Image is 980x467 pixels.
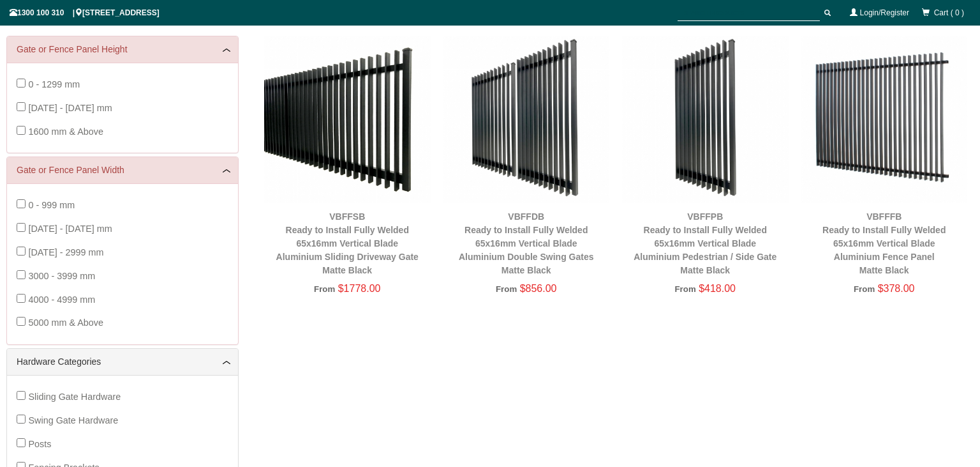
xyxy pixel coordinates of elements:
span: Swing Gate Hardware [28,415,118,425]
a: VBFFSBReady to Install Fully Welded 65x16mm Vertical BladeAluminium Sliding Driveway GateMatte Black [276,211,419,275]
span: Cart ( 0 ) [934,8,964,17]
a: VBFFDBReady to Install Fully Welded 65x16mm Vertical BladeAluminium Double Swing GatesMatte Black [459,211,594,275]
a: Login/Register [860,8,909,17]
span: $856.00 [520,283,557,294]
span: Sliding Gate Hardware [28,392,121,402]
span: 1600 mm & Above [28,126,103,137]
iframe: LiveChat chat widget [725,125,980,422]
span: From [675,284,696,294]
span: [DATE] - [DATE] mm [28,103,112,113]
span: 0 - 999 mm [28,200,75,210]
span: 1300 100 310 | [STREET_ADDRESS] [10,8,160,17]
img: VBFFPB - Ready to Install Fully Welded 65x16mm Vertical Blade - Aluminium Pedestrian / Side Gate ... [622,36,789,203]
input: SEARCH PRODUCTS [678,5,820,21]
span: 5000 mm & Above [28,318,103,328]
span: [DATE] - 2999 mm [28,247,103,257]
span: 0 - 1299 mm [28,79,80,89]
img: VBFFDB - Ready to Install Fully Welded 65x16mm Vertical Blade - Aluminium Double Swing Gates - Ma... [443,36,610,203]
img: VBFFFB - Ready to Install Fully Welded 65x16mm Vertical Blade - Aluminium Fence Panel - Matte Bla... [801,36,968,203]
span: From [314,284,335,294]
a: VBFFPBReady to Install Fully Welded 65x16mm Vertical BladeAluminium Pedestrian / Side GateMatte B... [634,211,776,275]
span: [DATE] - [DATE] mm [28,224,112,234]
span: From [496,284,517,294]
span: 4000 - 4999 mm [28,295,95,305]
img: VBFFSB - Ready to Install Fully Welded 65x16mm Vertical Blade - Aluminium Sliding Driveway Gate -... [264,36,431,203]
span: $418.00 [699,283,736,294]
span: 3000 - 3999 mm [28,271,95,281]
a: Gate or Fence Panel Height [17,43,228,56]
a: Gate or Fence Panel Width [17,164,228,177]
span: Posts [28,439,51,449]
span: $1778.00 [338,283,381,294]
a: Hardware Categories [17,355,228,369]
